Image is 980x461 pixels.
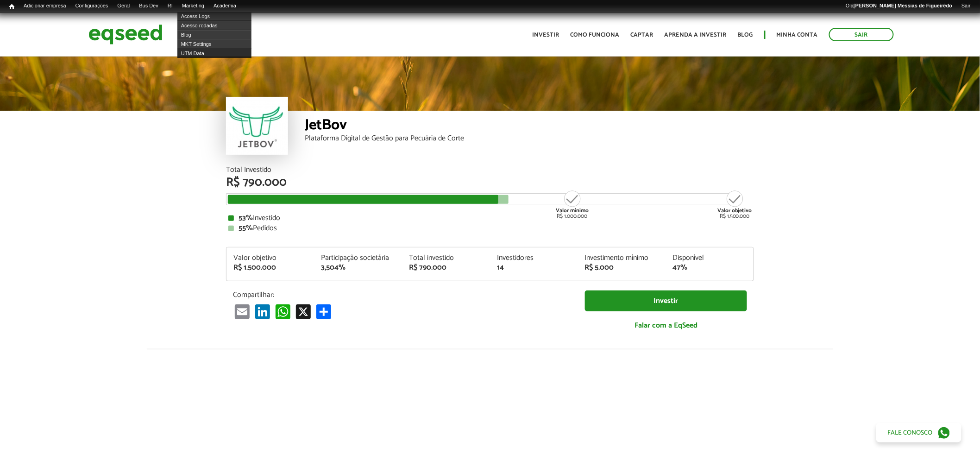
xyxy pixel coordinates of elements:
[321,264,396,272] div: 3,504%
[88,22,163,47] img: EqSeed
[233,290,571,299] p: Compartilhar:
[841,2,957,10] a: Olá[PERSON_NAME] Messias de Figueirêdo
[321,254,396,262] div: Participação societária
[228,215,752,222] div: Investido
[585,254,659,262] div: Investimento mínimo
[19,2,71,10] a: Adicionar empresa
[571,32,620,38] a: Como funciona
[305,118,754,135] div: JetBov
[253,304,272,319] a: LinkedIn
[957,2,975,10] a: Sair
[585,290,747,311] a: Investir
[665,32,727,38] a: Aprenda a investir
[177,12,251,21] a: Access Logs
[5,2,19,11] a: Início
[631,32,653,38] a: Captar
[305,135,754,142] div: Plataforma Digital de Gestão para Pecuária de Corte
[233,264,308,272] div: R$ 1.500.000
[239,212,253,224] strong: 53%
[585,316,747,335] a: Falar com a EqSeed
[829,28,894,41] a: Sair
[274,304,292,319] a: WhatsApp
[672,254,747,262] div: Disponível
[585,264,659,272] div: R$ 5.000
[409,264,483,272] div: R$ 790.000
[409,254,483,262] div: Total investido
[854,3,952,8] strong: [PERSON_NAME] Messias de Figueirêdo
[228,225,752,232] div: Pedidos
[717,206,752,215] strong: Valor objetivo
[163,2,177,10] a: RI
[556,206,589,215] strong: Valor mínimo
[233,254,308,262] div: Valor objetivo
[226,177,754,189] div: R$ 790.000
[555,189,590,219] div: R$ 1.000.000
[777,32,818,38] a: Minha conta
[497,254,571,262] div: Investidores
[209,2,241,10] a: Academia
[9,3,14,10] span: Início
[876,423,961,442] a: Fale conosco
[497,264,571,272] div: 14
[533,32,559,38] a: Investir
[314,304,333,319] a: Compartilhar
[226,166,754,174] div: Total Investido
[177,2,209,10] a: Marketing
[294,304,313,319] a: X
[134,2,163,10] a: Bus Dev
[113,2,134,10] a: Geral
[71,2,113,10] a: Configurações
[233,304,251,319] a: Email
[717,189,752,219] div: R$ 1.500.000
[239,222,253,234] strong: 55%
[672,264,747,272] div: 47%
[738,32,753,38] a: Blog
